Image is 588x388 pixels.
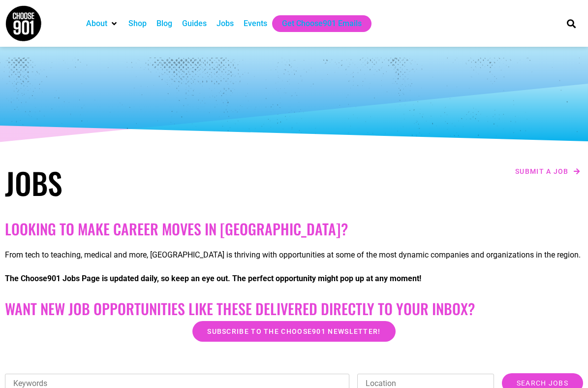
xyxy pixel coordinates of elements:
[192,321,395,342] a: Subscribe to the Choose901 newsletter!
[5,300,583,318] h2: Want New Job Opportunities like these Delivered Directly to your Inbox?
[207,328,380,335] span: Subscribe to the Choose901 newsletter!
[515,168,569,175] span: Submit a job
[244,18,267,30] a: Events
[81,15,124,32] div: About
[282,18,362,30] a: Get Choose901 Emails
[563,15,579,32] div: Search
[81,15,550,32] nav: Main nav
[512,165,583,178] a: Submit a job
[128,18,147,30] a: Shop
[5,165,289,200] h1: Jobs
[86,18,107,30] a: About
[5,220,583,238] h2: Looking to make career moves in [GEOGRAPHIC_DATA]?
[182,18,207,30] a: Guides
[156,18,172,30] a: Blog
[217,18,234,30] a: Jobs
[5,249,583,261] p: From tech to teaching, medical and more, [GEOGRAPHIC_DATA] is thriving with opportunities at some...
[5,274,421,283] strong: The Choose901 Jobs Page is updated daily, so keep an eye out. The perfect opportunity might pop u...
